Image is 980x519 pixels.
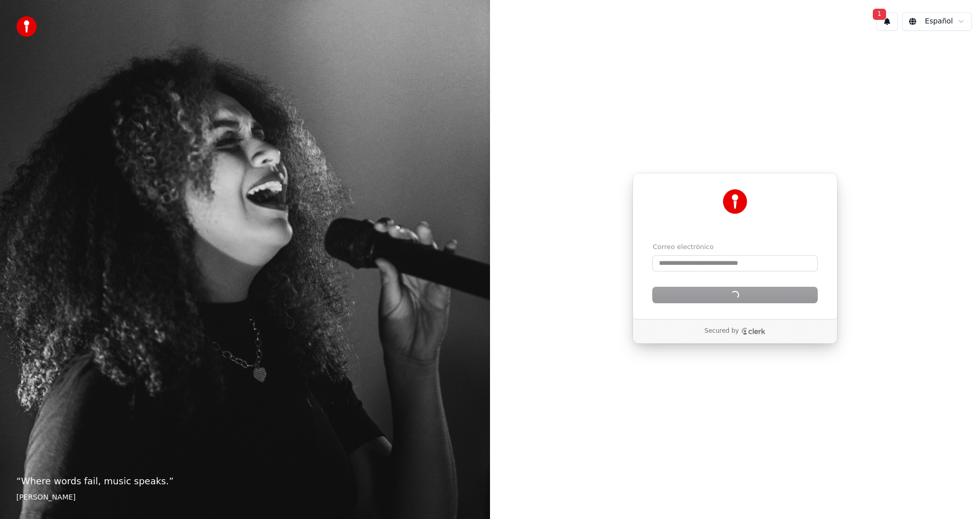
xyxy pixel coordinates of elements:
[16,492,474,503] footer: [PERSON_NAME]
[704,327,739,335] p: Secured by
[16,16,37,37] img: youka
[876,12,898,31] button: 1
[16,474,474,488] p: “ Where words fail, music speaks. ”
[741,328,766,335] a: Clerk logo
[873,9,886,20] span: 1
[723,189,747,214] img: Youka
